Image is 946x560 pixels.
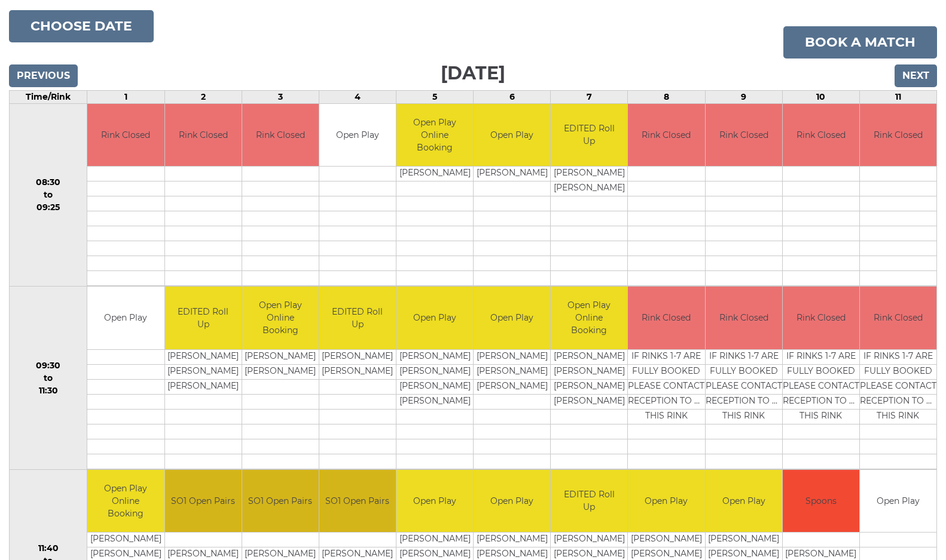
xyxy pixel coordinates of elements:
[242,90,319,103] td: 3
[783,470,859,533] td: Spoons
[860,364,936,379] td: FULLY BOOKED
[164,90,242,103] td: 2
[628,409,704,424] td: THIS RINK
[783,26,937,59] a: Book a match
[474,167,550,181] td: [PERSON_NAME]
[551,90,628,103] td: 7
[551,394,627,409] td: [PERSON_NAME]
[628,90,705,103] td: 8
[474,533,550,547] td: [PERSON_NAME]
[242,364,319,379] td: [PERSON_NAME]
[165,379,242,394] td: [PERSON_NAME]
[165,104,242,167] td: Rink Closed
[628,104,704,167] td: Rink Closed
[10,103,87,287] td: 08:30 to 09:25
[396,104,473,167] td: Open Play Online Booking
[628,470,704,533] td: Open Play
[859,90,936,103] td: 11
[396,533,473,547] td: [PERSON_NAME]
[319,287,396,349] td: EDITED Roll Up
[628,349,704,364] td: IF RINKS 1-7 ARE
[706,287,782,349] td: Rink Closed
[165,364,242,379] td: [PERSON_NAME]
[319,90,396,103] td: 4
[628,533,704,547] td: [PERSON_NAME]
[551,167,627,181] td: [PERSON_NAME]
[474,470,550,533] td: Open Play
[706,364,782,379] td: FULLY BOOKED
[9,10,154,42] button: Choose date
[396,167,473,181] td: [PERSON_NAME]
[783,379,859,394] td: PLEASE CONTACT
[319,364,396,379] td: [PERSON_NAME]
[706,104,782,167] td: Rink Closed
[782,90,859,103] td: 10
[165,470,242,533] td: SO1 Open Pairs
[551,287,627,349] td: Open Play Online Booking
[628,379,704,394] td: PLEASE CONTACT
[319,470,396,533] td: SO1 Open Pairs
[783,349,859,364] td: IF RINKS 1-7 ARE
[165,287,242,349] td: EDITED Roll Up
[474,287,550,349] td: Open Play
[783,409,859,424] td: THIS RINK
[87,90,164,103] td: 1
[474,349,550,364] td: [PERSON_NAME]
[242,287,319,349] td: Open Play Online Booking
[706,409,782,424] td: THIS RINK
[783,364,859,379] td: FULLY BOOKED
[396,90,473,103] td: 5
[783,287,859,349] td: Rink Closed
[706,394,782,409] td: RECEPTION TO BOOK
[87,287,164,349] td: Open Play
[396,470,473,533] td: Open Play
[396,394,473,409] td: [PERSON_NAME]
[783,394,859,409] td: RECEPTION TO BOOK
[551,533,627,547] td: [PERSON_NAME]
[551,364,627,379] td: [PERSON_NAME]
[783,104,859,167] td: Rink Closed
[474,379,550,394] td: [PERSON_NAME]
[242,349,319,364] td: [PERSON_NAME]
[87,533,164,547] td: [PERSON_NAME]
[705,90,782,103] td: 9
[628,394,704,409] td: RECEPTION TO BOOK
[860,394,936,409] td: RECEPTION TO BOOK
[860,470,936,533] td: Open Play
[10,287,87,470] td: 09:30 to 11:30
[551,181,627,196] td: [PERSON_NAME]
[396,287,473,349] td: Open Play
[87,470,164,533] td: Open Play Online Booking
[319,104,396,167] td: Open Play
[706,379,782,394] td: PLEASE CONTACT
[165,349,242,364] td: [PERSON_NAME]
[319,349,396,364] td: [PERSON_NAME]
[242,470,319,533] td: SO1 Open Pairs
[10,90,87,103] td: Time/Rink
[706,470,782,533] td: Open Play
[551,104,627,167] td: EDITED Roll Up
[474,90,551,103] td: 6
[242,104,319,167] td: Rink Closed
[474,104,550,167] td: Open Play
[860,379,936,394] td: PLEASE CONTACT
[860,287,936,349] td: Rink Closed
[706,349,782,364] td: IF RINKS 1-7 ARE
[9,64,78,87] input: Previous
[860,104,936,167] td: Rink Closed
[860,349,936,364] td: IF RINKS 1-7 ARE
[87,104,164,167] td: Rink Closed
[895,64,937,87] input: Next
[551,379,627,394] td: [PERSON_NAME]
[628,287,704,349] td: Rink Closed
[706,533,782,547] td: [PERSON_NAME]
[396,349,473,364] td: [PERSON_NAME]
[551,470,627,533] td: EDITED Roll Up
[396,379,473,394] td: [PERSON_NAME]
[551,349,627,364] td: [PERSON_NAME]
[628,364,704,379] td: FULLY BOOKED
[474,364,550,379] td: [PERSON_NAME]
[396,364,473,379] td: [PERSON_NAME]
[860,409,936,424] td: THIS RINK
